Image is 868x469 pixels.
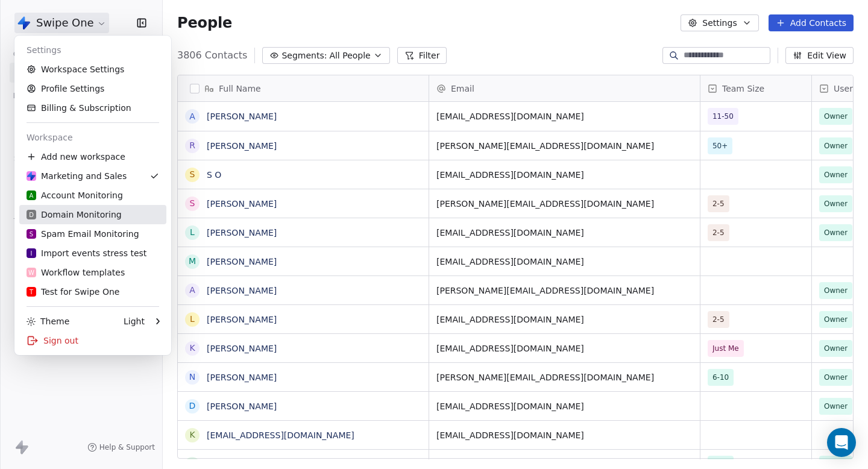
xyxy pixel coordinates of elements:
div: Add new workspace [19,147,166,166]
div: Theme [27,315,69,327]
span: S [30,230,33,239]
div: Spam Email Monitoring [27,228,139,240]
div: Sign out [19,331,166,350]
span: D [29,210,34,219]
div: Settings [19,40,166,60]
img: Swipe%20One%20Logo%201-1.svg [27,171,36,181]
a: Billing & Subscription [19,98,166,118]
span: I [31,249,33,258]
span: T [30,288,33,297]
a: Profile Settings [19,79,166,98]
div: Account Monitoring [27,189,123,201]
div: Import events stress test [27,247,146,259]
div: Test for Swipe One [27,286,119,298]
div: Domain Monitoring [27,209,122,221]
div: Light [124,315,145,327]
div: Workspace [19,128,166,147]
div: Marketing and Sales [27,170,127,182]
div: Workflow templates [27,266,125,279]
span: A [30,191,34,200]
span: W [28,268,34,277]
a: Workspace Settings [19,60,166,79]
